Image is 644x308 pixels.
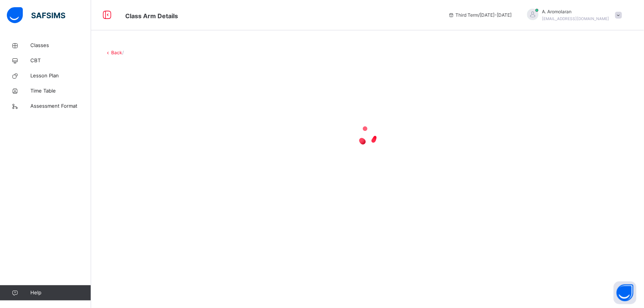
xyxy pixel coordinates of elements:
[30,289,91,297] span: Help
[542,16,609,21] span: [EMAIL_ADDRESS][DOMAIN_NAME]
[30,102,91,110] span: Assessment Format
[7,7,65,23] img: safsims
[30,42,91,49] span: Classes
[125,12,178,20] span: Class Arm Details
[448,12,512,19] span: session/term information
[30,57,91,64] span: CBT
[542,8,609,15] span: A. Aromolaran
[30,87,91,95] span: Time Table
[111,50,122,55] a: Back
[30,72,91,80] span: Lesson Plan
[122,50,124,55] span: /
[614,281,636,304] button: Open asap
[520,8,626,22] div: A.Aromolaran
